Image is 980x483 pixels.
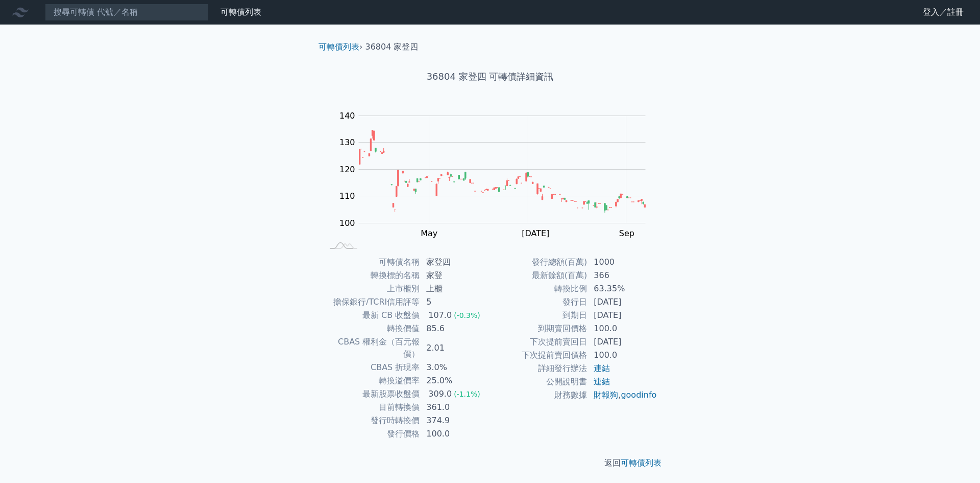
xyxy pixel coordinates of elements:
[45,4,208,21] input: 搜尋可轉債 代號／名稱
[420,282,490,295] td: 上櫃
[323,374,420,387] td: 轉換溢價率
[490,349,587,362] td: 下次提前賣回價格
[323,295,420,309] td: 擔保銀行/TCRI信用評等
[323,282,420,295] td: 上市櫃別
[490,388,587,402] td: 財務數據
[490,256,587,269] td: 發行總額(百萬)
[587,309,657,322] td: [DATE]
[619,228,634,238] tspan: Sep
[490,375,587,388] td: 公開說明書
[426,309,454,321] div: 107.0
[323,335,420,361] td: CBAS 權利金（百元報價）
[339,137,355,147] tspan: 130
[323,322,420,335] td: 轉換價值
[929,434,980,483] iframe: Chat Widget
[587,269,657,282] td: 366
[323,269,420,282] td: 轉換標的名稱
[339,191,355,201] tspan: 110
[323,256,420,269] td: 可轉債名稱
[323,361,420,374] td: CBAS 折現率
[587,322,657,335] td: 100.0
[587,349,657,362] td: 100.0
[929,434,980,483] div: 聊天小工具
[339,218,355,228] tspan: 100
[339,165,355,174] tspan: 120
[587,295,657,309] td: [DATE]
[587,388,657,402] td: ,
[420,322,490,335] td: 85.6
[587,256,657,269] td: 1000
[323,427,420,441] td: 發行價格
[420,335,490,361] td: 2.01
[365,41,419,53] li: 36804 家登四
[490,295,587,309] td: 發行日
[420,401,490,414] td: 361.0
[490,269,587,282] td: 最新餘額(百萬)
[323,401,420,414] td: 目前轉換價
[621,458,661,468] a: 可轉債列表
[318,42,359,52] a: 可轉債列表
[310,457,670,469] p: 返回
[310,70,670,84] h1: 36804 家登四 可轉債詳細資訊
[421,228,437,238] tspan: May
[420,427,490,441] td: 100.0
[587,335,657,349] td: [DATE]
[420,256,490,269] td: 家登四
[323,387,420,401] td: 最新股票收盤價
[490,362,587,375] td: 詳細發行辦法
[490,309,587,322] td: 到期日
[323,414,420,427] td: 發行時轉換價
[594,390,618,400] a: 財報狗
[318,41,362,53] li: ›
[594,363,610,373] a: 連結
[915,4,972,20] a: 登入／註冊
[490,335,587,349] td: 下次提前賣回日
[420,414,490,427] td: 374.9
[522,228,549,238] tspan: [DATE]
[621,390,656,400] a: goodinfo
[587,282,657,295] td: 63.35%
[420,269,490,282] td: 家登
[490,322,587,335] td: 到期賣回價格
[220,7,261,17] a: 可轉債列表
[334,111,661,238] g: Chart
[594,377,610,386] a: 連結
[454,390,480,398] span: (-1.1%)
[426,388,454,400] div: 309.0
[420,374,490,387] td: 25.0%
[420,295,490,309] td: 5
[420,361,490,374] td: 3.0%
[339,111,355,121] tspan: 140
[490,282,587,295] td: 轉換比例
[454,311,480,319] span: (-0.3%)
[323,309,420,322] td: 最新 CB 收盤價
